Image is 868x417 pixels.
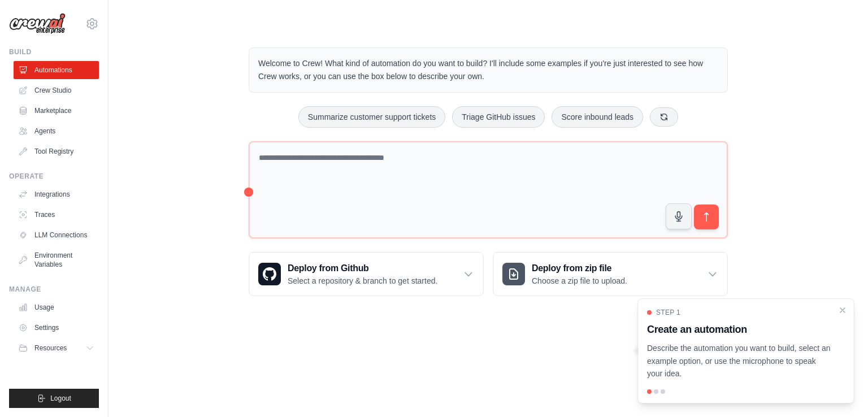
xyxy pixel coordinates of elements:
a: Settings [14,319,99,337]
button: Close walkthrough [838,306,847,315]
div: Operate [9,172,99,181]
span: Resources [34,344,67,353]
img: Logo [9,13,66,34]
h3: Create an automation [647,322,831,337]
button: Resources [14,339,99,357]
a: Environment Variables [14,246,99,273]
button: Triage GitHub issues [452,106,545,128]
span: Logout [50,394,71,403]
h3: Deploy from Github [288,262,437,275]
div: Build [9,47,99,57]
button: Logout [9,389,99,408]
button: Score inbound leads [552,106,643,128]
h3: Deploy from zip file [532,262,627,275]
span: Step 1 [656,308,680,317]
button: Summarize customer support tickets [298,106,445,128]
p: Describe the automation you want to build, select an example option, or use the microphone to spe... [647,342,831,380]
p: Welcome to Crew! What kind of automation do you want to build? I'll include some examples if you'... [258,57,718,83]
a: Automations [14,61,99,79]
a: LLM Connections [14,226,99,244]
div: Manage [9,285,99,294]
a: Agents [14,122,99,140]
a: Tool Registry [14,142,99,160]
p: Select a repository & branch to get started. [288,275,437,286]
a: Usage [14,298,99,316]
a: Traces [14,206,99,224]
a: Integrations [14,185,99,203]
a: Crew Studio [14,81,99,99]
p: Choose a zip file to upload. [532,275,627,286]
a: Marketplace [14,102,99,120]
